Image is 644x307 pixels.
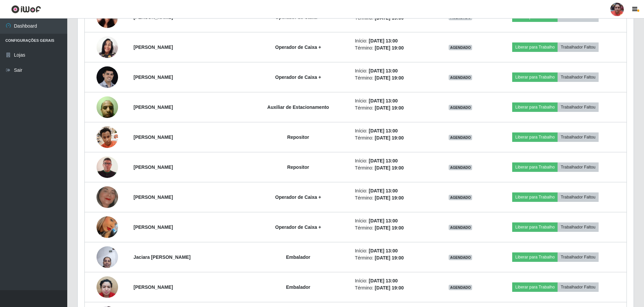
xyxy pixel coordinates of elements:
[275,74,321,80] strong: Operador de Caixa +
[355,277,432,284] li: Início:
[355,164,432,172] li: Término:
[512,102,558,112] button: Liberar para Trabalho
[134,14,173,20] strong: [PERSON_NAME]
[97,243,118,271] img: 1651284814071.jpeg
[375,45,404,51] time: [DATE] 19:00
[134,104,173,110] strong: [PERSON_NAME]
[97,208,118,246] img: 1742385610557.jpeg
[355,44,432,52] li: Término:
[97,273,118,301] img: 1745419906674.jpeg
[449,165,472,170] span: AGENDADO
[275,44,321,50] strong: Operador de Caixa +
[558,252,598,262] button: Trabalhador Faltou
[375,105,404,111] time: [DATE] 19:00
[355,97,432,104] li: Início:
[512,222,558,232] button: Liberar para Trabalho
[286,284,310,290] strong: Embalador
[355,217,432,224] li: Início:
[369,248,397,253] time: [DATE] 13:00
[512,132,558,142] button: Liberar para Trabalho
[287,134,309,140] strong: Repositor
[558,222,598,232] button: Trabalhador Faltou
[355,104,432,112] li: Término:
[449,195,472,200] span: AGENDADO
[97,36,118,58] img: 1750686555733.jpeg
[558,72,598,82] button: Trabalhador Faltou
[275,194,321,200] strong: Operador de Caixa +
[355,127,432,134] li: Início:
[134,134,173,140] strong: [PERSON_NAME]
[355,254,432,262] li: Término:
[134,224,173,230] strong: [PERSON_NAME]
[134,284,173,290] strong: [PERSON_NAME]
[375,75,404,81] time: [DATE] 19:00
[558,102,598,112] button: Trabalhador Faltou
[355,74,432,82] li: Término:
[97,123,118,151] img: 1703261513670.jpeg
[369,158,397,163] time: [DATE] 13:00
[286,254,310,260] strong: Embalador
[369,68,397,73] time: [DATE] 13:00
[134,164,173,170] strong: [PERSON_NAME]
[97,93,118,121] img: 1725845208638.jpeg
[287,164,309,170] strong: Repositor
[449,45,472,50] span: AGENDADO
[11,5,41,13] img: CoreUI Logo
[134,74,173,80] strong: [PERSON_NAME]
[449,105,472,110] span: AGENDADO
[355,37,432,44] li: Início:
[134,254,191,260] strong: Jaciara [PERSON_NAME]
[558,282,598,292] button: Trabalhador Faltou
[355,224,432,232] li: Término:
[369,188,397,193] time: [DATE] 13:00
[375,225,404,231] time: [DATE] 19:00
[512,72,558,82] button: Liberar para Trabalho
[375,255,404,260] time: [DATE] 19:00
[369,278,397,283] time: [DATE] 13:00
[275,224,321,230] strong: Operador de Caixa +
[449,75,472,80] span: AGENDADO
[134,194,173,200] strong: [PERSON_NAME]
[369,218,397,223] time: [DATE] 13:00
[375,195,404,201] time: [DATE] 19:00
[558,132,598,142] button: Trabalhador Faltou
[512,192,558,202] button: Liberar para Trabalho
[369,98,397,103] time: [DATE] 13:00
[558,192,598,202] button: Trabalhador Faltou
[449,135,472,140] span: AGENDADO
[512,42,558,52] button: Liberar para Trabalho
[355,194,432,202] li: Término:
[375,285,404,290] time: [DATE] 19:00
[97,180,118,214] img: 1644632097698.jpeg
[355,284,432,291] li: Término:
[512,162,558,172] button: Liberar para Trabalho
[97,66,118,88] img: 1754654959854.jpeg
[134,44,173,50] strong: [PERSON_NAME]
[97,152,118,183] img: 1746885131832.jpeg
[355,134,432,142] li: Término:
[355,247,432,254] li: Início:
[449,255,472,260] span: AGENDADO
[375,165,404,171] time: [DATE] 19:00
[355,157,432,164] li: Início:
[449,225,472,230] span: AGENDADO
[558,42,598,52] button: Trabalhador Faltou
[369,128,397,133] time: [DATE] 13:00
[267,104,329,110] strong: Auxiliar de Estacionamento
[449,285,472,290] span: AGENDADO
[369,38,397,43] time: [DATE] 13:00
[375,135,404,141] time: [DATE] 19:00
[355,67,432,74] li: Início:
[275,14,321,20] strong: Operador de Caixa +
[558,162,598,172] button: Trabalhador Faltou
[512,282,558,292] button: Liberar para Trabalho
[355,187,432,194] li: Início:
[512,252,558,262] button: Liberar para Trabalho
